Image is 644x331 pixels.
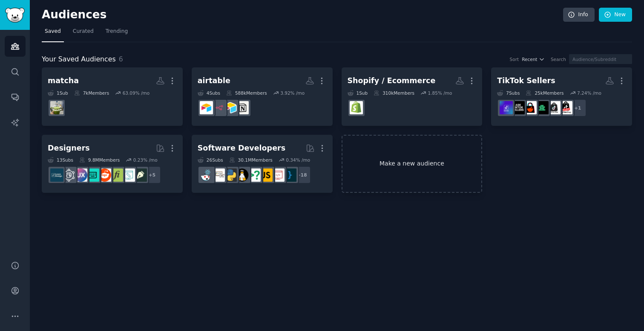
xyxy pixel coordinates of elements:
[42,135,183,193] a: Designers13Subs9.8MMembers0.23% /mo+5graphic_designweb_designtypographylogodesignUI_DesignUXDesig...
[48,90,68,96] div: 1 Sub
[42,25,64,42] a: Saved
[280,90,305,96] div: 3.92 % /mo
[563,8,595,22] a: Info
[198,143,285,154] div: Software Developers
[5,8,25,23] img: GummySearch logo
[551,56,566,62] div: Search
[122,168,135,182] img: web_design
[569,99,586,117] div: + 1
[198,90,220,96] div: 4 Sub s
[106,28,128,35] span: Trending
[62,168,75,182] img: userexperience
[491,67,632,126] a: TikTok Sellers7Subs25kMembers7.24% /mo+1tiktok_shop_sellersTikTokShopSellersAskTikTokShopSellersT...
[200,101,213,114] img: Airtable
[123,90,150,96] div: 63.09 % /mo
[224,168,237,182] img: Python
[247,168,261,182] img: cscareerquestions
[42,54,116,65] span: Your Saved Audiences
[48,143,90,154] div: Designers
[42,67,183,126] a: matcha1Sub7kMembers63.09% /momatcha_ph
[198,157,223,163] div: 26 Sub s
[283,168,296,182] img: programming
[569,54,632,64] input: Audience/Subreddit
[535,101,549,114] img: AskTikTokShopSellers
[374,90,414,96] div: 310k Members
[497,75,555,86] div: TikTok Sellers
[293,166,311,184] div: + 18
[348,75,436,86] div: Shopify / Ecommerce
[48,75,79,86] div: matcha
[70,25,97,42] a: Curated
[342,67,483,126] a: Shopify / Ecommerce1Sub310kMembers1.85% /moshopify
[198,75,230,86] div: airtable
[98,168,111,182] img: logodesign
[526,90,563,96] div: 25k Members
[74,168,87,182] img: UXDesign
[522,56,545,62] button: Recent
[236,168,249,182] img: linux
[200,168,213,182] img: reactjs
[500,101,513,114] img: TikTokShopSellersClub
[79,157,120,163] div: 9.8M Members
[48,157,73,163] div: 13 Sub s
[224,101,237,114] img: airtableautomate
[226,90,267,96] div: 588k Members
[212,168,225,182] img: learnpython
[428,90,452,96] div: 1.85 % /mo
[192,135,333,193] a: Software Developers26Subs30.1MMembers0.34% /mo+18programmingwebdevjavascriptcscareerquestionslinu...
[348,90,368,96] div: 1 Sub
[259,168,273,182] img: javascript
[134,168,147,182] img: graphic_design
[74,90,109,96] div: 7k Members
[192,67,333,126] a: airtable4Subs588kMembers3.92% /moNotionairtableautomaten8nAirtable
[45,28,61,35] span: Saved
[510,56,519,62] div: Sort
[497,90,520,96] div: 7 Sub s
[522,56,537,62] span: Recent
[133,157,158,163] div: 0.23 % /mo
[50,168,63,182] img: learndesign
[577,90,601,96] div: 7.24 % /mo
[286,157,310,163] div: 0.34 % /mo
[73,28,94,35] span: Curated
[599,8,632,22] a: New
[212,101,225,114] img: n8n
[523,101,537,114] img: TikTokshop
[103,25,131,42] a: Trending
[236,101,249,114] img: Notion
[143,166,161,184] div: + 5
[350,101,363,114] img: shopify
[547,101,561,114] img: TikTokShopSellers
[229,157,273,163] div: 30.1M Members
[110,168,123,182] img: typography
[342,135,483,193] a: Make a new audience
[42,8,563,22] h2: Audiences
[559,101,572,114] img: tiktok_shop_sellers
[50,101,63,114] img: matcha_ph
[512,101,525,114] img: AskTikTokSellers
[119,55,123,63] span: 6
[271,168,285,182] img: webdev
[86,168,99,182] img: UI_Design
